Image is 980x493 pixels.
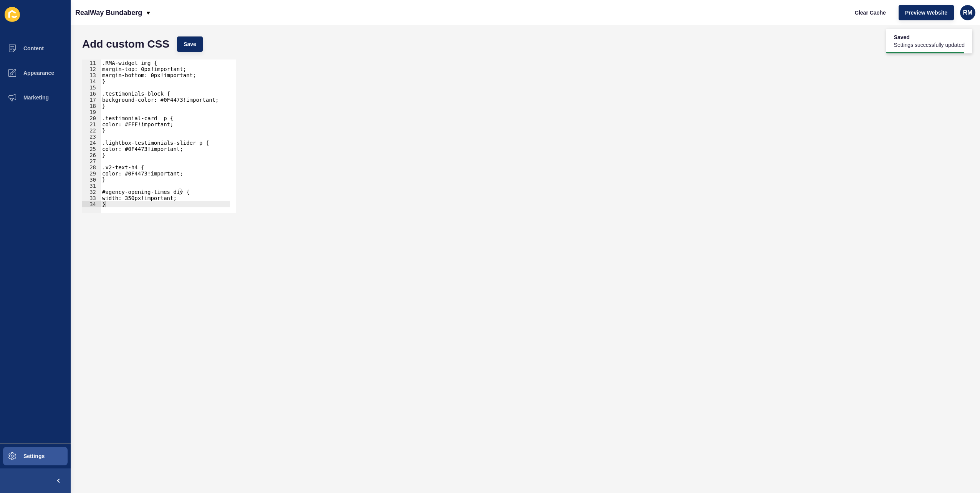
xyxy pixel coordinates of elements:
[82,195,101,201] div: 33
[82,177,101,183] div: 30
[894,41,965,49] span: Settings successfully updated
[82,103,101,109] div: 18
[82,115,101,121] div: 20
[184,40,196,48] span: Save
[177,36,203,52] button: Save
[82,134,101,140] div: 23
[82,72,101,78] div: 13
[82,109,101,115] div: 19
[82,170,101,177] div: 29
[82,84,101,91] div: 15
[82,201,101,207] div: 34
[82,140,101,146] div: 24
[82,152,101,158] div: 26
[82,78,101,84] div: 14
[848,5,892,20] button: Clear Cache
[82,60,101,66] div: 11
[82,183,101,189] div: 31
[82,97,101,103] div: 17
[905,9,947,17] span: Preview Website
[963,9,973,17] span: RM
[82,158,101,164] div: 27
[855,9,886,17] span: Clear Cache
[82,66,101,72] div: 12
[82,146,101,152] div: 25
[82,121,101,127] div: 21
[894,33,965,41] span: Saved
[75,3,142,22] p: RealWay Bundaberg
[82,91,101,97] div: 16
[82,164,101,170] div: 28
[899,5,954,20] button: Preview Website
[82,189,101,195] div: 32
[82,127,101,134] div: 22
[82,40,169,48] h1: Add custom CSS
